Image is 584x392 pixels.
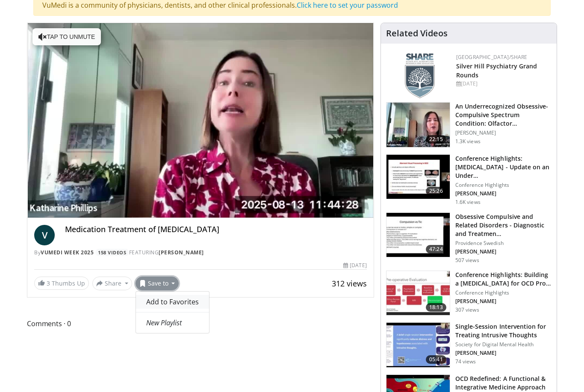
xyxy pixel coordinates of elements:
[456,80,550,88] div: [DATE]
[455,271,552,288] h3: Conference Highlights: Building a [MEDICAL_DATA] for OCD Pro…
[386,213,450,257] img: 33f18459-8cfc-461c-9790-5ac175df52b2.150x105_q85_crop-smart_upscale.jpg
[386,271,450,315] img: 6dd67906-17be-4f81-90a7-b82fda4c66c7.150x105_q85_crop-smart_upscale.jpg
[456,53,528,61] a: [GEOGRAPHIC_DATA]/SHARE
[386,212,552,264] a: 47:24 Obsessive Compulsive and Related Disorders - Diagnostic and Treatmen… Providence Swedish [P...
[455,182,552,189] p: Conference Highlights
[27,318,374,329] span: Comments 0
[456,62,537,79] a: Silver Hill Psychiatry Grand Rounds
[34,249,367,256] div: By FEATURING
[405,53,435,98] img: f8aaeb6d-318f-4fcf-bd1d-54ce21f29e87.png.150x105_q85_autocrop_double_scale_upscale_version-0.2.png
[136,295,209,309] a: Add to Favorites
[455,374,552,392] h3: OCD Redefined: A Functional & Integrative Medicine Approach
[455,190,552,197] p: [PERSON_NAME]
[455,358,476,365] p: 74 views
[386,323,450,367] img: e6e76001-f95f-4128-8735-a0f3ca122fd7.150x105_q85_crop-smart_upscale.jpg
[455,257,479,264] p: 507 views
[455,350,552,357] p: [PERSON_NAME]
[159,249,204,256] a: [PERSON_NAME]
[455,154,552,180] h3: Conference Highlights: [MEDICAL_DATA] - Update on an Under…
[455,289,552,296] p: Conference Highlights
[34,225,55,245] a: V
[426,187,446,195] span: 25:26
[27,23,374,218] video-js: Video Player
[386,28,448,38] h4: Related Videos
[426,303,446,312] span: 18:13
[332,278,367,289] span: 312 views
[386,154,552,206] a: 25:26 Conference Highlights: [MEDICAL_DATA] - Update on an Under… Conference Highlights [PERSON_N...
[386,271,552,316] a: 18:13 Conference Highlights: Building a [MEDICAL_DATA] for OCD Pro… Conference Highlights [PERSON...
[41,249,94,256] a: Vumedi Week 2025
[455,240,552,247] p: Providence Swedish
[455,322,552,339] h3: Single-Session Intervention for Treating Intrusive Thoughts
[455,341,552,348] p: Society for Digital Mental Health
[146,318,182,327] em: New Playlist
[343,262,366,269] div: [DATE]
[92,277,132,290] button: Share
[455,138,481,145] p: 1.3K views
[455,212,552,238] h3: Obsessive Compulsive and Related Disorders - Diagnostic and Treatmen…
[386,322,552,368] a: 05:41 Single-Session Intervention for Treating Intrusive Thoughts Society for Digital Mental Heal...
[455,307,479,313] p: 307 views
[455,199,481,206] p: 1.6K views
[65,225,367,234] h4: Medication Treatment of [MEDICAL_DATA]
[455,298,552,305] p: [PERSON_NAME]
[95,249,129,256] a: 158 Videos
[136,277,179,290] button: Save to
[426,135,446,144] span: 22:15
[426,355,446,364] span: 05:41
[32,28,101,45] button: Tap to unmute
[455,248,552,255] p: [PERSON_NAME]
[386,103,450,147] img: d46add6d-6fd9-4c62-8e3b-7019dc31b867.150x105_q85_crop-smart_upscale.jpg
[47,279,50,287] span: 3
[386,102,552,147] a: 22:15 An Underrecognized Obsessive-Compulsive Spectrum Condition: Olfactor… [PERSON_NAME] 1.3K views
[455,130,552,136] p: [PERSON_NAME]
[34,277,89,290] a: 3 Thumbs Up
[426,245,446,253] span: 47:24
[297,0,398,10] a: Click here to set your password
[146,297,199,307] span: Add to Favorites
[455,102,552,128] h3: An Underrecognized Obsessive-Compulsive Spectrum Condition: Olfactor…
[386,155,450,199] img: 9f16e963-74a6-4de5-bbd7-8be3a642d08b.150x105_q85_crop-smart_upscale.jpg
[136,316,209,330] a: New Playlist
